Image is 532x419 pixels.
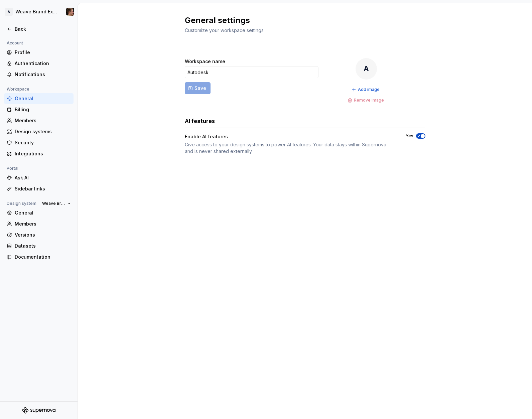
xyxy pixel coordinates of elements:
[4,219,74,229] a: Members
[4,58,74,69] a: Authentication
[4,24,74,34] a: Back
[4,47,74,58] a: Profile
[15,174,71,181] div: Ask AI
[15,221,71,227] div: Members
[15,95,71,102] div: General
[4,69,74,80] a: Notifications
[15,243,71,249] div: Datasets
[15,49,71,56] div: Profile
[42,201,65,206] span: Weave Brand Extended
[4,39,26,47] div: Account
[350,85,383,94] button: Add image
[4,164,21,172] div: Portal
[406,133,413,139] label: Yes
[22,407,55,414] svg: Supernova Logo
[4,93,74,104] a: General
[358,87,380,92] span: Add image
[4,172,74,183] a: Ask AI
[15,117,71,124] div: Members
[4,148,74,159] a: Integrations
[15,185,71,192] div: Sidebar links
[15,128,71,135] div: Design systems
[185,133,394,140] div: Enable AI features
[4,230,74,240] a: Versions
[185,141,394,155] div: Give access to your design systems to power AI features. Your data stays within Supernova and is ...
[15,139,71,146] div: Security
[4,199,39,207] div: Design system
[66,8,74,16] img: Alexis Morin
[15,150,71,157] div: Integrations
[4,207,74,218] a: General
[15,106,71,113] div: Billing
[15,26,71,32] div: Back
[1,4,76,19] button: AWeave Brand ExtendedAlexis Morin
[185,58,225,65] label: Workspace name
[185,27,265,33] span: Customize your workspace settings.
[4,104,74,115] a: Billing
[4,85,32,93] div: Workspace
[4,241,74,251] a: Datasets
[15,60,71,67] div: Authentication
[4,252,74,262] a: Documentation
[15,209,71,216] div: General
[15,71,71,78] div: Notifications
[185,117,215,125] h3: AI features
[5,8,13,16] div: A
[4,115,74,126] a: Members
[4,183,74,194] a: Sidebar links
[4,126,74,137] a: Design systems
[15,8,58,15] div: Weave Brand Extended
[185,15,417,26] h2: General settings
[4,137,74,148] a: Security
[356,58,377,80] div: A
[15,232,71,238] div: Versions
[15,254,71,260] div: Documentation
